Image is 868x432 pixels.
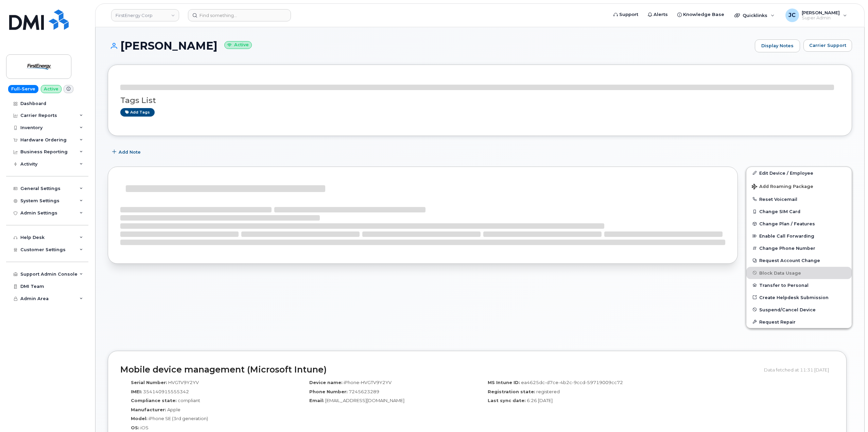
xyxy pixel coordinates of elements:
[746,179,852,193] button: Add Roaming Package
[746,218,852,230] button: Change Plan / Features
[131,425,139,431] label: OS:
[536,389,560,394] span: registered
[527,398,553,403] span: 6:26 [DATE]
[746,230,852,242] button: Enable Call Forwarding
[344,380,392,385] span: iPhone-HVGTV9Y2YV
[809,42,846,49] span: Carrier Support
[108,40,751,52] h1: [PERSON_NAME]
[488,379,520,386] label: MS Intune ID:
[119,149,141,155] span: Add Note
[120,108,155,117] a: Add tags
[746,291,852,304] a: Create Helpdesk Submission
[759,234,814,239] span: Enable Call Forwarding
[108,146,146,158] button: Add Note
[325,398,404,403] span: [EMAIL_ADDRESS][DOMAIN_NAME]
[752,184,813,190] span: Add Roaming Package
[746,279,852,291] button: Transfer to Personal
[120,365,759,375] h2: Mobile device management (Microsoft Intune)
[131,388,142,395] label: IMEI:
[521,380,623,385] span: ea4625dc-d7ce-4b2c-9ccd-59719009cc72
[131,415,147,422] label: Model:
[131,407,166,413] label: Manufacturer:
[149,416,208,421] span: iPhone SE (3rd generation)
[746,316,852,328] button: Request Repair
[120,96,839,105] h3: Tags List
[309,388,348,395] label: Phone Number:
[178,398,200,403] span: compliant
[309,397,324,404] label: Email:
[746,205,852,218] button: Change SIM Card
[488,388,535,395] label: Registration state:
[143,389,189,394] span: 354140915555342
[759,307,816,312] span: Suspend/Cancel Device
[167,407,180,412] span: Apple
[803,39,852,52] button: Carrier Support
[764,363,834,376] div: Data fetched at 11:31 [DATE]
[349,389,379,394] span: 7245623289
[309,379,343,386] label: Device name:
[746,267,852,279] button: Block Data Usage
[759,221,815,226] span: Change Plan / Features
[746,167,852,179] a: Edit Device / Employee
[746,304,852,316] button: Suspend/Cancel Device
[746,193,852,205] button: Reset Voicemail
[168,380,199,385] span: HVGTV9Y2YV
[746,254,852,266] button: Request Account Change
[488,397,526,404] label: Last sync date:
[140,425,149,430] span: iOS
[224,41,252,49] small: Active
[755,39,800,52] a: Display Notes
[131,397,177,404] label: Compliance state:
[746,242,852,254] button: Change Phone Number
[131,379,167,386] label: Serial Number:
